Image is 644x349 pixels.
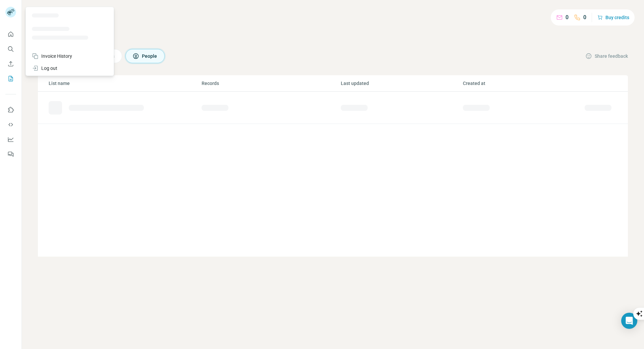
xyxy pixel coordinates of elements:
[5,148,16,160] button: Feedback
[32,65,57,72] div: Log out
[621,313,637,329] div: Abrir Intercom Messenger
[5,28,16,40] button: Quick start
[5,58,16,70] button: Enrich CSV
[566,13,569,21] p: 0
[585,53,628,59] button: Share feedback
[32,53,72,59] div: Invoice History
[5,133,16,145] button: Dashboard
[142,53,158,59] span: People
[583,13,586,21] p: 0
[5,104,16,116] button: Use Surfe on LinkedIn
[597,13,629,22] button: Buy credits
[463,80,584,87] p: Created at
[5,119,16,131] button: Use Surfe API
[341,80,462,87] p: Last updated
[49,80,201,87] p: List name
[5,73,16,85] button: My lists
[202,80,340,87] p: Records
[5,43,16,55] button: Search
